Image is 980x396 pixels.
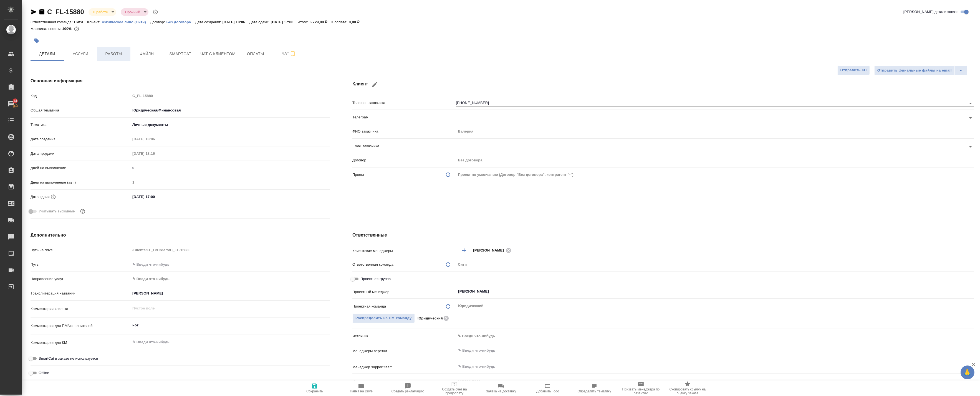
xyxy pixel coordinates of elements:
[458,377,961,384] input: Пустое поле
[67,50,94,57] span: Услуги
[167,50,194,57] span: Smartcat
[130,92,330,100] input: Пустое поле
[39,209,75,214] span: Учитывать выходные
[352,364,456,370] p: Менеджер support team
[456,156,974,164] input: Пустое поле
[166,20,195,24] p: Без договора
[352,143,456,149] p: Email заказчика
[306,389,323,393] span: Сохранить
[352,333,456,339] p: Источник
[668,387,708,395] span: Скопировать ссылку на оценку заказа
[536,389,559,393] span: Добавить Todo
[963,367,972,378] span: 🙏
[874,65,967,75] div: split button
[352,232,974,238] h4: Ответственные
[31,165,130,171] p: Дней на выполнение
[31,291,130,296] p: Транслитерация названий
[79,208,86,215] button: Выбери, если сб и вс нужно считать рабочими днями для выполнения заказа.
[431,380,478,396] button: Создать счет на предоплату
[360,276,391,282] span: Проектная группа
[62,27,73,31] p: 100%
[473,247,513,254] div: [PERSON_NAME]
[458,347,954,354] input: ✎ Введи что-нибудь
[967,143,974,151] button: Open
[47,8,84,16] a: C_FL-15880
[39,370,49,376] span: Offline
[350,389,373,393] span: Папка на Drive
[31,340,130,346] p: Комментарии для КМ
[130,193,179,201] input: ✎ Введи что-нибудь
[621,387,661,395] span: Призвать менеджера по развитию
[130,321,330,330] textarea: нот
[456,127,974,135] input: Пустое поле
[132,276,324,282] div: ✎ Введи что-нибудь
[967,114,974,122] button: Open
[130,149,179,158] input: Пустое поле
[74,20,87,24] p: Сити
[967,100,974,107] button: Open
[486,389,516,393] span: Заявка на доставку
[50,193,57,200] button: Если добавить услуги и заполнить их объемом, то дата рассчитается автоматически
[971,250,972,251] button: Open
[456,170,974,179] div: Проект по умолчанию (Договор "Без договора", контрагент "-")
[971,291,972,292] button: Open
[352,172,365,177] p: Проект
[130,178,330,186] input: Пустое поле
[31,35,43,47] button: Добавить тэг
[130,106,330,115] div: Юридическая/Финансовая
[102,20,150,24] p: Физическое лицо (Сити)
[31,78,330,84] h4: Основная информация
[31,136,130,142] p: Дата создания
[352,289,456,295] p: Проектный менеджер
[102,19,150,24] a: Физическое лицо (Сити)
[166,19,195,24] a: Без договора
[297,20,309,24] p: Итого:
[276,50,302,57] span: Чат
[352,100,456,106] p: Телефон заказчика
[310,20,332,24] p: 6 729,00 ₽
[123,10,142,14] button: Срочный
[34,50,60,57] span: Детали
[352,348,456,354] p: Менеджеры верстки
[39,9,45,15] button: Скопировать ссылку
[331,20,349,24] p: К оплате:
[458,363,954,370] input: ✎ Введи что-нибудь
[435,387,474,395] span: Создать счет на предоплату
[456,260,974,269] div: Сити
[961,365,974,379] button: 🙏
[352,379,456,384] p: Менеджер по развитию
[352,129,456,134] p: ФИО заказчика
[31,93,130,99] p: Код
[1,97,21,111] a: 14
[31,262,130,267] p: Путь
[130,120,330,130] div: Личные документы
[31,232,330,238] h4: Дополнительно
[31,194,50,200] p: Дата сдачи
[130,135,179,143] input: Пустое поле
[31,323,130,329] p: Комментарии для ПМ/исполнителей
[971,350,972,351] button: Open
[352,78,974,91] h4: Клиент
[31,151,130,156] p: Дата продажи
[352,158,456,163] p: Договор
[571,380,618,396] button: Определить тематику
[249,20,271,24] p: Дата сдачи:
[134,50,160,57] span: Файлы
[271,20,298,24] p: [DATE] 17:00
[130,164,330,172] input: ✎ Введи что-нибудь
[195,20,222,24] p: Дата создания:
[903,9,959,15] span: [PERSON_NAME] детали заказа
[31,27,62,31] p: Маржинальность:
[877,67,952,74] span: Отправить финальные файлы на email
[91,10,110,14] button: В работе
[31,108,130,113] p: Общая тематика
[31,20,74,24] p: Ответственная команда:
[456,331,974,341] div: ✎ Введи что-нибудь
[39,356,98,361] span: SmartCat в заказе не используется
[31,276,130,282] p: Направление услуг
[837,65,870,75] button: Отправить КП
[352,115,456,120] p: Телеграм
[349,20,363,24] p: 0,00 ₽
[289,50,296,57] svg: Подписаться
[152,8,159,16] button: Доп статусы указывают на важность/срочность заказа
